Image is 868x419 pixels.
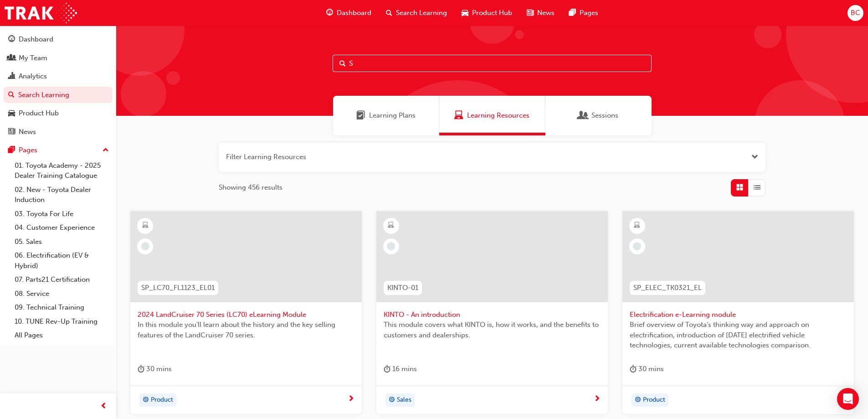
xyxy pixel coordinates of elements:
span: guage-icon [8,36,15,44]
span: target-icon [635,394,641,406]
button: DashboardMy TeamAnalyticsSearch LearningProduct HubNews [4,29,113,142]
a: 08. Service [11,287,113,301]
input: Search... [333,55,652,72]
button: Open the filter [751,152,758,162]
a: guage-iconDashboard [319,4,379,22]
span: news-icon [8,128,15,136]
div: 16 mins [384,363,417,375]
span: Sessions [591,110,618,121]
span: car-icon [8,109,15,118]
div: Open Intercom Messenger [837,388,859,410]
a: Learning ResourcesLearning Resources [439,96,545,135]
span: Product Hub [472,8,512,18]
span: Learning Plans [369,110,416,121]
span: chart-icon [8,72,15,81]
span: car-icon [462,7,468,19]
a: SP_ELEC_TK0321_ELElectrification e-Learning moduleBrief overview of Toyota’s thinking way and app... [622,211,854,414]
a: car-iconProduct Hub [454,4,519,22]
button: BC [847,5,863,21]
a: Learning PlansLearning Plans [333,96,439,135]
a: 06. Electrification (EV & Hybrid) [11,248,113,273]
span: News [537,8,555,18]
a: SessionsSessions [545,96,652,135]
span: target-icon [143,394,149,406]
button: Pages [4,142,113,159]
a: My Team [4,50,113,67]
span: Learning Plans [356,110,365,121]
a: News [4,124,113,140]
a: 09. Technical Training [11,300,113,315]
span: Electrification e-Learning module [630,310,847,320]
span: learningRecordVerb_NONE-icon [387,242,395,250]
span: search-icon [386,7,392,19]
span: Sales [397,395,411,405]
a: 07. Parts21 Certification [11,273,113,287]
span: Grid [736,182,743,193]
div: 30 mins [138,363,172,375]
span: Sessions [579,110,588,121]
span: Search [339,58,346,69]
span: next-icon [348,395,354,403]
span: Learning Resources [454,110,463,121]
a: KINTO-01KINTO - An introductionThis module covers what KINTO is, how it works, and the benefits t... [376,211,608,414]
span: duration-icon [384,363,390,375]
a: pages-iconPages [562,4,606,22]
span: pages-icon [569,7,576,19]
span: learningRecordVerb_NONE-icon [633,242,641,250]
a: Analytics [4,68,113,85]
span: learningResourceType_ELEARNING-icon [142,220,149,232]
a: news-iconNews [519,4,562,22]
span: This module covers what KINTO is, how it works, and the benefits to customers and dealerships. [384,320,601,340]
a: search-iconSearch Learning [379,4,454,22]
span: Brief overview of Toyota’s thinking way and approach on electrification, introduction of [DATE] e... [630,320,847,351]
span: Product [643,395,665,405]
span: next-icon [594,395,601,403]
span: news-icon [527,7,534,19]
a: 03. Toyota For Life [11,207,113,221]
span: Learning Resources [467,110,529,121]
span: duration-icon [630,363,637,375]
span: Pages [580,8,598,18]
img: Trak [5,3,77,23]
div: My Team [19,53,47,63]
span: SP_ELEC_TK0321_EL [633,283,702,293]
div: Dashboard [19,34,53,45]
a: 02. New - Toyota Dealer Induction [11,183,113,207]
a: Search Learning [4,87,113,103]
a: 05. Sales [11,235,113,249]
span: learningRecordVerb_NONE-icon [141,242,149,250]
span: In this module you'll learn about the history and the key selling features of the LandCruiser 70 ... [138,320,354,340]
span: pages-icon [8,146,15,155]
span: learningResourceType_ELEARNING-icon [634,220,640,232]
span: people-icon [8,54,15,62]
span: search-icon [8,91,15,99]
a: Product Hub [4,105,113,122]
a: SP_LC70_FL1123_EL012024 LandCruiser 70 Series (LC70) eLearning ModuleIn this module you'll learn ... [130,211,362,414]
div: News [19,127,36,137]
div: 30 mins [630,363,664,375]
span: duration-icon [138,363,144,375]
a: Dashboard [4,31,113,48]
a: 01. Toyota Academy - 2025 Dealer Training Catalogue [11,159,113,183]
span: Search Learning [396,8,447,18]
a: All Pages [11,328,113,342]
span: 2024 LandCruiser 70 Series (LC70) eLearning Module [138,310,354,320]
span: Product [151,395,173,405]
div: Pages [19,145,37,155]
span: KINTO-01 [387,283,418,293]
span: BC [851,8,860,18]
span: target-icon [389,394,395,406]
a: 10. TUNE Rev-Up Training [11,315,113,329]
div: Product Hub [19,108,59,119]
span: List [754,182,760,193]
span: Showing 456 results [219,182,282,193]
div: Analytics [19,71,47,82]
span: Dashboard [337,8,371,18]
a: 04. Customer Experience [11,221,113,235]
span: guage-icon [326,7,333,19]
span: learningResourceType_ELEARNING-icon [388,220,394,232]
span: SP_LC70_FL1123_EL01 [141,283,215,293]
